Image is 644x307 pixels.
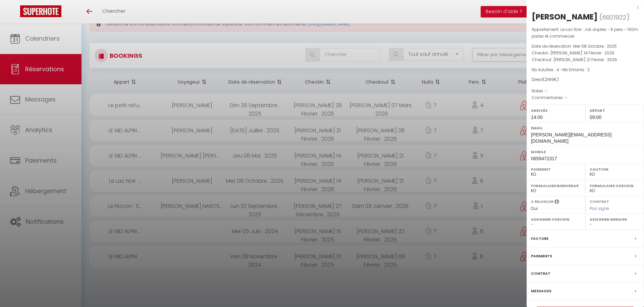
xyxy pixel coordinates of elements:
span: 14:00 [531,115,543,120]
span: Le Lac Noir · Joli duplex - 6 pers - 100m pistes et commerces [532,27,638,39]
label: Assigner Checkin [531,216,581,223]
label: Caution [590,166,640,173]
p: Notes : [532,88,639,94]
span: Nb Enfants : 2 [562,67,590,73]
i: Sélectionner OUI si vous souhaiter envoyer les séquences de messages post-checkout [554,199,559,206]
div: x [527,3,639,11]
label: Messages [531,288,551,295]
span: 09:00 [590,115,601,120]
label: Formulaire Bienvenue [531,182,581,189]
span: - [545,88,547,94]
label: Contrat [590,199,609,203]
span: 2149 [545,77,554,82]
span: Pas signé [590,206,609,211]
label: A relancer [531,199,553,205]
p: Checkout : [532,56,639,63]
label: Contrat [531,270,550,277]
span: 0659472317 [531,156,557,161]
p: Checkin : [532,50,639,56]
span: Mer 08 Octobre . 2025 [573,43,617,49]
span: ( ) [599,12,630,22]
span: [PERSON_NAME][EMAIL_ADDRESS][DOMAIN_NAME] [531,132,611,144]
p: Commentaires : [532,94,639,101]
label: Email [531,125,640,131]
label: Paiements [531,253,552,260]
p: Appartement : [532,26,639,40]
label: Assigner Menage [590,216,640,223]
p: Date de réservation : [532,43,639,50]
label: Facture [531,235,548,242]
span: Nb Adultes : 4 - [532,67,590,73]
label: Départ [590,107,640,114]
div: [PERSON_NAME] [532,11,598,22]
span: [PERSON_NAME] 14 Février . 2026 [550,50,614,56]
span: [PERSON_NAME] 21 Février . 2026 [553,57,617,62]
label: Arrivée [531,107,581,114]
span: 6921922 [602,13,627,21]
label: Formulaire Checkin [590,182,640,189]
div: Direct [532,77,639,83]
span: - [565,95,567,100]
label: Paiement [531,166,581,173]
label: Mobile [531,148,640,155]
span: ( €) [543,77,559,82]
